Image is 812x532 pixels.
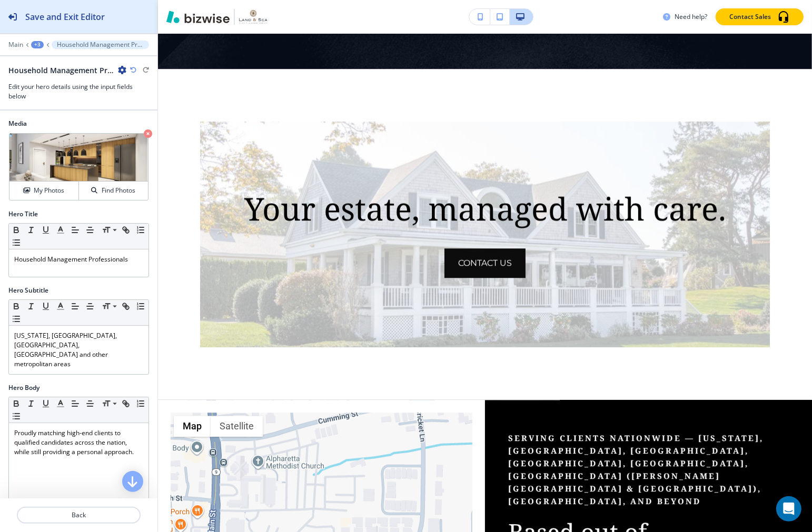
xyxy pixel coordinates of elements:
[716,8,804,25] button: Contact Sales
[8,41,23,48] button: Main
[9,182,79,200] button: My Photos
[174,416,211,437] button: Show street map
[8,286,48,295] h2: Hero Subtitle
[239,10,268,23] img: Your Logo
[8,209,38,219] h2: Hero Title
[57,41,144,48] p: Household Management Professionals
[8,133,149,201] div: My PhotosFind Photos
[14,428,143,457] p: Proudly matching high-end clients to qualified candidates across the nation, while still providin...
[729,12,771,22] p: Contact Sales
[166,11,230,23] img: Bizwise Logo
[8,82,149,101] h3: Edit your hero details using the input fields below
[31,41,44,48] button: +3
[14,331,143,369] p: [US_STATE], [GEOGRAPHIC_DATA], [GEOGRAPHIC_DATA], [GEOGRAPHIC_DATA] and other metropolitan areas
[8,383,39,393] h2: Hero Body
[444,248,526,278] button: CONTACT US
[776,496,801,521] div: Open Intercom Messenger
[52,41,149,49] button: Household Management Professionals
[25,11,105,23] h2: Save and Exit Editor
[458,257,512,269] span: CONTACT US
[238,190,732,227] p: Your estate, managed with care.
[508,431,769,507] p: Serving clients nationwide — [US_STATE], [GEOGRAPHIC_DATA], [GEOGRAPHIC_DATA], [GEOGRAPHIC_DATA],...
[8,119,149,128] h2: Media
[211,416,263,437] button: Show satellite imagery
[675,12,707,22] h3: Need help?
[34,186,64,195] h4: My Photos
[18,510,140,520] p: Back
[14,255,143,264] p: Household Management Professionals
[8,65,114,76] h2: Household Management Professionals
[79,182,148,200] button: Find Photos
[102,186,135,195] h4: Find Photos
[17,507,141,524] button: Back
